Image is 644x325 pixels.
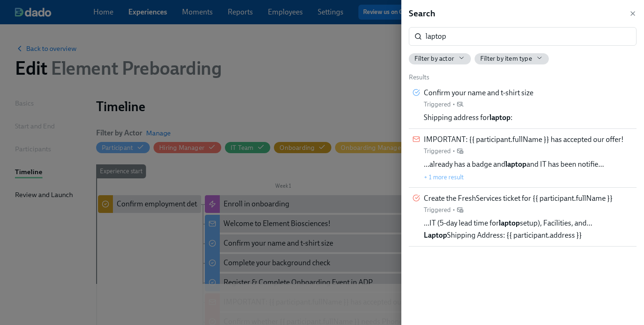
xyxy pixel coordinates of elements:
div: Triggered [424,147,451,155]
span: Shipping Address: {{ participant.address }} [424,230,582,240]
div: • [453,147,455,155]
div: • [453,205,455,214]
span: IMPORTANT: {{ participant.fullName }} has accepted our offer! [424,134,623,145]
strong: Laptop [424,231,447,240]
span: Shipping address for : [424,113,512,123]
span: Results [409,73,429,81]
div: • [453,100,455,109]
div: Triggered [424,100,451,109]
button: Filter by actor [409,53,471,64]
svg: Work Email [457,206,463,213]
span: Create the FreshServices ticket for {{ participant.fullName }} [424,193,613,204]
div: Create the FreshServices ticket for {{ participant.fullName }}Triggered•…IT (5-day lead time forl... [409,188,637,247]
span: Filter by item type [480,54,532,63]
div: Task for Hiring Manager [413,194,420,205]
div: Message to Hiring Manager [413,135,420,146]
strong: laptop [505,160,526,169]
strong: laptop [490,113,511,122]
span: …IT (5-day lead time for setup), Facilities, and… [424,218,592,228]
svg: Personal Email [457,101,463,107]
span: Filter by actor [414,54,454,63]
svg: Work Email [457,148,463,154]
button: + 1 more result [424,173,464,181]
div: IMPORTANT: {{ participant.fullName }} has accepted our offer!Triggered•…already has a badge andla... [409,129,637,188]
span: …already has a badge and and IT has been notifie… [424,159,604,170]
div: Task for Participant [413,89,420,99]
button: Filter by item type [475,53,549,64]
div: Confirm your name and t-shirt sizeTriggered•Shipping address forlaptop: [409,82,637,129]
span: Confirm your name and t-shirt size [424,88,533,98]
strong: laptop [499,219,520,227]
div: Triggered [424,205,451,214]
h5: Search [409,7,435,20]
